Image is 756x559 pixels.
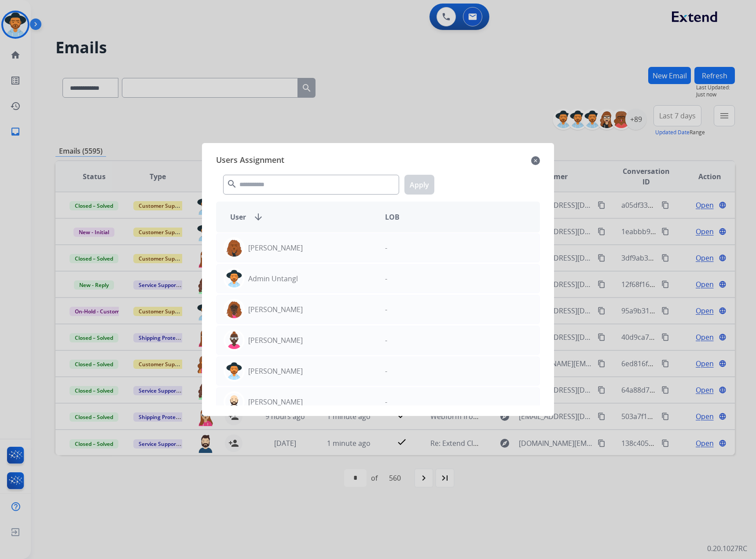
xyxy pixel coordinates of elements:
[216,154,284,168] span: Users Assignment
[248,304,303,315] p: [PERSON_NAME]
[253,212,264,222] mat-icon: arrow_downward
[404,175,434,195] button: Apply
[385,366,387,376] p: -
[223,212,378,222] div: User
[385,335,387,346] p: -
[248,335,303,346] p: [PERSON_NAME]
[248,273,298,284] p: Admin Untangl
[385,397,387,407] p: -
[385,273,387,284] p: -
[385,304,387,315] p: -
[531,155,540,166] mat-icon: close
[248,366,303,376] p: [PERSON_NAME]
[227,179,237,189] mat-icon: search
[385,243,387,253] p: -
[248,243,303,253] p: [PERSON_NAME]
[385,212,400,222] span: LOB
[248,397,303,407] p: [PERSON_NAME]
